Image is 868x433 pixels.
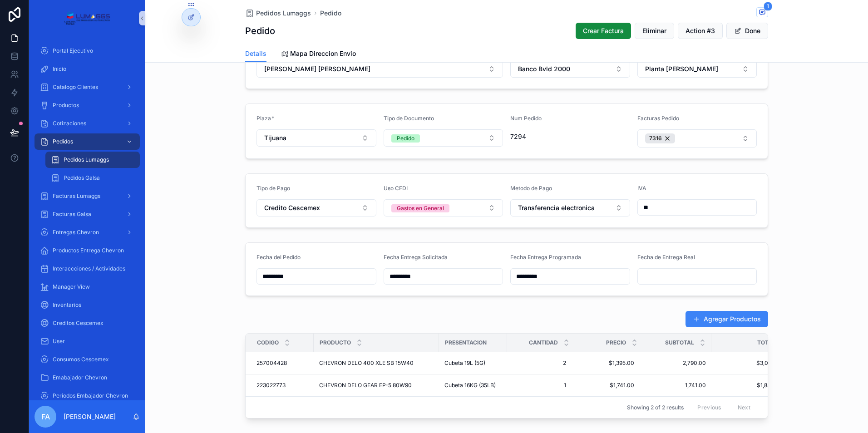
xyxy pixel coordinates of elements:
[510,115,542,122] span: Num Pedido
[35,279,140,295] a: Manager View
[35,188,140,204] a: Facturas Lumaggs
[53,356,109,363] span: Consumos Cescemex
[518,203,595,212] span: Transferencia electronica
[245,25,275,37] h1: Pedido
[35,351,140,368] a: Consumos Cescemex
[35,206,140,222] a: Facturas Galsa
[35,115,140,132] a: Cotizaciones
[444,359,502,367] a: Cubeta 19L (5G)
[678,23,723,39] button: Action #3
[53,247,124,254] span: Productos Entrega Chevron
[256,382,308,389] a: 223022773
[41,411,50,422] span: FA
[764,2,772,11] span: 1
[384,254,448,261] span: Fecha Entrega Solicitada
[245,9,311,18] a: Pedidos Lumaggs
[264,64,370,74] span: [PERSON_NAME] [PERSON_NAME]
[513,356,570,370] a: 2
[712,382,782,389] span: $1,880.28
[53,120,86,127] span: Cotizaciones
[264,133,286,143] span: Tijuana
[529,339,558,346] span: Cantidad
[264,203,320,212] span: Credito Cescemex
[649,135,662,142] span: 7316
[35,224,140,241] a: Entregas Chevron
[384,115,434,122] span: Tipo de Documento
[319,359,434,367] a: CHEVRON DELO 400 XLE SB 15W40
[53,47,93,54] span: Portal Ejecutivo
[712,359,782,367] a: $3,013.20
[256,9,311,18] span: Pedidos Lumaggs
[510,185,552,192] span: Metodo de Pago
[637,129,757,148] button: Select Button
[637,60,757,78] button: Select Button
[635,23,674,39] button: Eliminar
[35,369,140,386] a: Emabajador Chevron
[645,133,675,143] button: Unselect 6316
[583,26,624,35] span: Crear Factura
[35,333,140,349] a: User
[576,23,631,39] button: Crear Factura
[35,61,140,77] a: Inicio
[256,359,308,367] a: 257004428
[510,199,630,216] button: Select Button
[35,133,140,150] a: Pedidos
[516,382,566,389] span: 1
[581,378,638,393] a: $1,741.00
[53,65,66,73] span: Inicio
[627,404,684,411] span: Showing 2 of 2 results
[35,79,140,95] a: Catalogo Clientes
[397,204,444,212] div: Gastos en General
[686,311,768,327] button: Agregar Productos
[445,339,487,346] span: Presentacion
[53,338,65,345] span: User
[319,382,434,389] a: CHEVRON DELO GEAR EP-5 80W90
[35,43,140,59] a: Portal Ejecutivo
[256,199,376,216] button: Select Button
[64,174,100,182] span: Pedidos Galsa
[256,185,290,192] span: Tipo de Pago
[510,254,581,261] span: Fecha Entrega Programada
[35,242,140,259] a: Productos Entrega Chevron
[757,339,775,346] span: Total
[256,382,286,389] span: 223022773
[510,60,630,78] button: Select Button
[256,129,376,147] button: Select Button
[29,36,145,400] div: scrollable content
[35,97,140,113] a: Productos
[384,185,408,192] span: Uso CFDI
[53,374,107,381] span: Emabajador Chevron
[645,64,718,74] span: Planta [PERSON_NAME]
[649,359,706,367] a: 2,790.00
[45,152,140,168] a: Pedidos Lumaggs
[53,229,99,236] span: Entregas Chevron
[444,382,502,389] a: Cubeta 16KG (35LB)
[35,297,140,313] a: Inventarios
[637,115,679,122] span: Facturas Pedido
[245,49,266,58] span: Details
[686,26,715,35] span: Action #3
[53,392,128,399] span: Periodos Embajador Chevron
[320,339,351,346] span: Producto
[53,283,90,290] span: Manager View
[35,261,140,277] a: Interaccciones / Actividades
[256,60,503,78] button: Select Button
[53,265,125,272] span: Interaccciones / Actividades
[444,359,485,367] span: Cubeta 19L (5G)
[397,134,414,143] div: Pedido
[516,359,566,367] span: 2
[53,84,98,91] span: Catalogo Clientes
[281,45,356,64] a: Mapa Direccion Envio
[649,382,706,389] a: 1,741.00
[665,339,694,346] span: Subtotal
[53,320,104,327] span: Creditos Cescemex
[384,129,503,147] button: Select Button
[756,7,768,19] button: 1
[64,412,116,421] p: [PERSON_NAME]
[53,102,79,109] span: Productos
[319,359,414,367] span: CHEVRON DELO 400 XLE SB 15W40
[584,359,634,367] span: $1,395.00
